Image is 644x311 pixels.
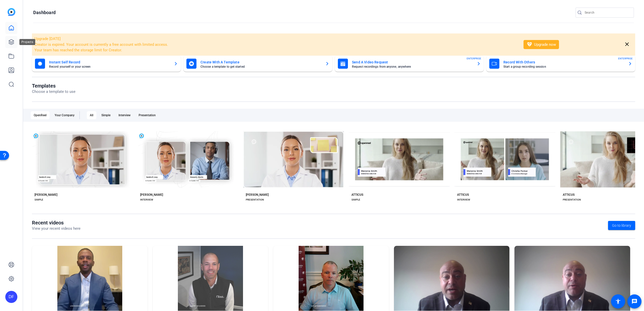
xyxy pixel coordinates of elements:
[34,36,61,41] span: Upgrade [DATE]
[33,10,56,16] h1: Dashboard
[563,198,581,202] div: PRESENTATION
[503,65,624,68] mat-card-subtitle: Start a group recording session
[5,291,17,303] div: DF
[486,56,635,72] button: Record With OthersStart a group recording sessionENTERPRISE
[351,193,363,197] div: ATTICUS
[140,198,153,202] div: INTERVIEW
[624,41,630,48] mat-icon: close
[246,198,264,202] div: PRESENTATION
[503,59,624,65] mat-card-title: Record With Others
[32,83,75,89] h1: Templates
[34,47,517,53] li: Your team has reached the storage limit for Creator.
[136,111,159,119] div: Presentation
[618,57,633,60] span: ENTERPRISE
[115,111,134,119] div: Interview
[457,193,469,197] div: ATTICUS
[352,59,473,65] mat-card-title: Send A Video Request
[153,246,268,311] img: MoneyGuard Team Intro
[32,220,80,226] h1: Recent videos
[8,8,15,16] img: blue-gradient.svg
[140,193,163,197] div: [PERSON_NAME]
[273,246,389,311] img: JonathanStovall_Life Insurance
[32,226,80,231] p: View your recent videos here
[87,111,96,119] div: All
[524,40,559,49] button: Upgrade now
[352,65,473,68] mat-card-subtitle: Request recordings from anyone, anywhere
[19,39,35,45] div: Projects
[585,10,630,16] input: Search
[98,111,113,119] div: Simple
[612,223,631,228] span: Go to library
[514,246,630,311] img: IV_49444_1751470783695_webcam
[32,89,75,95] p: Choose a template to use
[631,298,637,304] mat-icon: message
[351,198,360,202] div: SIMPLE
[335,56,484,72] button: Send A Video RequestRequest recordings from anyone, anywhereENTERPRISE
[394,246,510,311] img: IV_49444_1751472435615_webcam
[615,298,621,304] mat-icon: accessibility
[31,111,50,119] div: OpenReel
[49,65,170,68] mat-card-subtitle: Record yourself or your screen
[563,193,575,197] div: ATTICUS
[52,111,77,119] div: Your Company
[49,59,170,65] mat-card-title: Instant Self Record
[32,56,181,72] button: Instant Self RecordRecord yourself or your screen
[34,193,57,197] div: [PERSON_NAME]
[32,246,148,311] img: JordanWalker_Lifeinsurancedirect
[200,59,321,65] mat-card-title: Create With A Template
[246,193,269,197] div: [PERSON_NAME]
[608,221,635,230] a: Go to library
[527,42,533,48] mat-icon: diamond
[34,198,43,202] div: SIMPLE
[200,65,321,68] mat-card-subtitle: Choose a template to get started
[34,42,517,48] li: Creator is expired. Your account is currently a free account with limited access.
[467,57,481,60] span: ENTERPRISE
[457,198,470,202] div: INTERVIEW
[183,56,332,72] button: Create With A TemplateChoose a template to get started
